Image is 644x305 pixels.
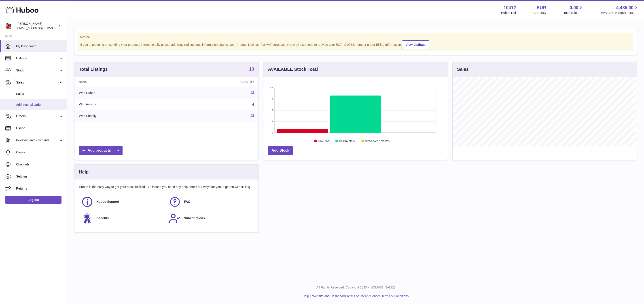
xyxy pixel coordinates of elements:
h3: Sales [457,66,469,72]
td: With Amazon [74,99,175,110]
a: Log out [5,196,61,204]
th: Quantity [175,77,259,87]
a: 4 [252,102,254,106]
text: 12 [270,87,273,89]
a: Help [303,294,309,298]
a: Huboo Support [81,196,164,208]
span: Listings [16,56,59,61]
span: Sales [16,80,59,85]
span: Add Manual Order [16,103,64,107]
strong: 10412 [504,5,516,11]
span: Sales [16,92,64,96]
img: internalAdmin-10412@internal.huboo.com [5,23,12,29]
a: Benefits [81,212,164,224]
span: 4,485.00 [616,5,633,11]
span: Invoicing and Payments [16,138,59,142]
span: FAQ [184,200,191,204]
div: Currency [534,11,546,15]
h3: Help [79,169,89,175]
text: Healthy stock [339,140,356,143]
p: Huboo is the easy way to get your stock fulfilled. But incase you need any help here's our ways f... [79,185,254,189]
div: [PERSON_NAME] [17,22,57,30]
strong: Notice [80,35,631,39]
span: Returns [16,186,64,191]
text: Stock over 2 months [365,140,390,143]
text: Low Stock [318,140,330,143]
li: and [311,294,409,298]
text: 0 [272,131,273,134]
span: Total sales [563,11,583,15]
div: Huboo Ref [501,11,516,15]
strong: EUR [537,5,546,11]
a: Add products [79,146,123,155]
text: 3 [272,120,273,123]
span: Stock [16,68,59,73]
span: Orders [16,114,59,118]
a: Website and Dashboard Terms of Use [312,294,365,298]
span: My Dashboard [16,44,64,48]
span: Channels [16,162,64,167]
a: Service Terms & Conditions [370,294,409,298]
a: View Listings [402,40,429,49]
strong: 13 [249,67,254,71]
span: Settings [16,174,64,179]
a: FAQ [169,196,252,208]
td: With Shopify [74,110,175,122]
span: Cases [16,150,64,155]
h3: Total Listings [79,66,108,72]
span: Subscriptions [184,216,205,220]
span: Benefits [96,216,109,220]
span: Usage [16,126,64,130]
a: 0.00 Total sales [563,5,583,15]
p: All Rights Reserved. Copyright 2025 - [DOMAIN_NAME] [71,285,640,290]
a: 4,485.00 AVAILABLE Stock Total [601,5,639,15]
a: 13 [250,114,254,118]
a: Subscriptions [169,212,252,224]
h3: AVAILABLE Stock Total [268,66,318,72]
a: 13 [249,67,254,72]
td: With Huboo [74,87,175,99]
div: If you're planning on sending your products internationally please add required customs informati... [80,40,631,49]
span: 0.00 [570,5,578,11]
text: 9 [272,98,273,100]
span: Huboo Support [96,200,119,204]
th: Name [74,77,175,87]
span: AVAILABLE Stock Total [601,11,639,15]
a: 13 [250,91,254,95]
span: [EMAIL_ADDRESS][DOMAIN_NAME] [17,26,66,30]
a: Add Stock [268,146,293,155]
text: 6 [272,109,273,112]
